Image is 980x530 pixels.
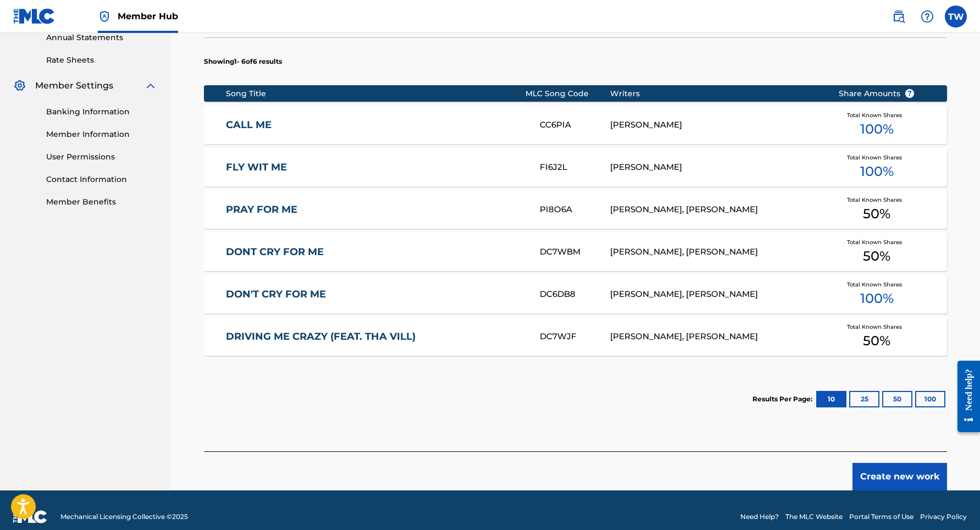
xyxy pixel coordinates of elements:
a: The MLC Website [785,512,843,522]
a: Portal Terms of Use [849,512,913,522]
a: DRIVING ME CRAZY (FEAT. THA VILL) [226,330,525,343]
a: Contact Information [46,174,157,185]
div: DC7WBM [540,246,610,258]
p: Showing 1 - 6 of 6 results [204,57,282,67]
a: Need Help? [740,512,779,522]
span: 50 % [863,246,890,266]
a: Member Benefits [46,196,157,208]
iframe: Chat Widget [925,477,980,530]
span: Total Known Shares [847,196,906,204]
div: User Menu [945,5,967,27]
span: Total Known Shares [847,153,906,162]
span: Total Known Shares [847,111,906,119]
span: Total Known Shares [847,280,906,289]
a: Privacy Policy [920,512,967,522]
div: [PERSON_NAME], [PERSON_NAME] [610,203,822,216]
span: Member Settings [35,79,113,92]
a: Rate Sheets [46,54,157,66]
div: [PERSON_NAME] [610,161,822,174]
img: logo [13,510,47,523]
a: FLY WIT ME [226,161,525,174]
button: 50 [882,391,912,407]
img: Member Settings [13,79,26,92]
span: Mechanical Licensing Collective © 2025 [60,512,188,522]
img: expand [144,79,157,92]
div: [PERSON_NAME], [PERSON_NAME] [610,288,822,301]
div: MLC Song Code [525,88,610,100]
a: PRAY FOR ME [226,203,525,216]
a: Banking Information [46,106,157,118]
img: search [892,10,905,23]
div: Help [916,5,938,27]
a: Public Search [888,5,910,27]
button: 25 [849,391,879,407]
div: [PERSON_NAME], [PERSON_NAME] [610,330,822,343]
button: 10 [816,391,846,407]
img: Top Rightsholder [98,10,111,23]
a: Member Information [46,129,157,140]
a: CALL ME [226,119,525,131]
a: Annual Statements [46,32,157,43]
iframe: Resource Center [949,351,980,442]
span: Total Known Shares [847,238,906,246]
span: 50 % [863,331,890,351]
span: Total Known Shares [847,323,906,331]
span: 100 % [860,119,894,139]
img: help [921,10,934,23]
div: Writers [610,88,822,100]
p: Results Per Page: [752,394,815,404]
button: 100 [915,391,945,407]
span: Member Hub [118,10,178,23]
span: 100 % [860,162,894,181]
a: DONT CRY FOR ME [226,246,525,258]
span: 50 % [863,204,890,224]
div: Song Title [226,88,525,100]
div: CC6PIA [540,119,610,131]
div: DC7WJF [540,330,610,343]
div: [PERSON_NAME] [610,119,822,131]
div: DC6DB8 [540,288,610,301]
span: ? [905,89,914,98]
span: 100 % [860,289,894,308]
div: PI8O6A [540,203,610,216]
span: Share Amounts [839,88,915,100]
a: DON'T CRY FOR ME [226,288,525,301]
button: Create new work [852,463,947,490]
div: [PERSON_NAME], [PERSON_NAME] [610,246,822,258]
img: MLC Logo [13,8,56,24]
a: User Permissions [46,151,157,163]
div: FI6J2L [540,161,610,174]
